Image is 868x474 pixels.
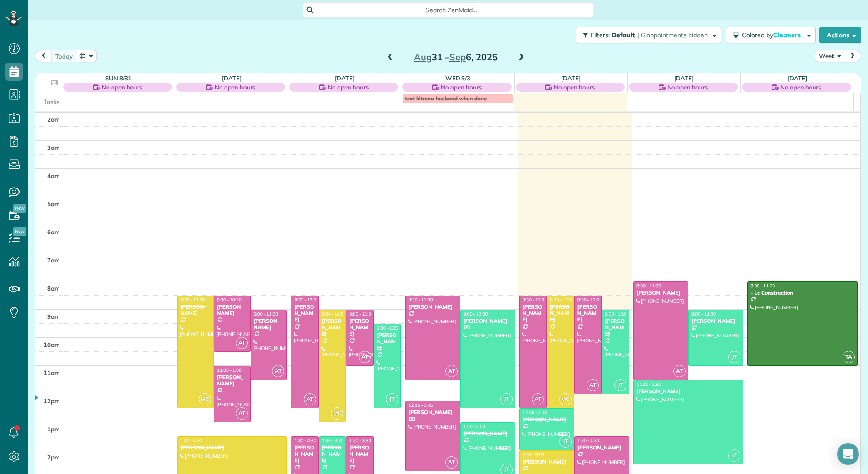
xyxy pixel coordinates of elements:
[180,438,202,444] span: 1:30 - 4:30
[217,304,248,317] div: [PERSON_NAME]
[673,365,686,377] span: AT
[294,444,316,464] div: [PERSON_NAME]
[47,228,60,236] span: 6am
[691,318,740,324] div: [PERSON_NAME]
[304,393,316,405] span: AT
[294,438,316,444] span: 1:30 - 4:30
[414,51,432,63] span: Aug
[399,52,513,62] h2: 31 – 6, 2025
[559,435,572,448] span: JT
[577,444,626,451] div: [PERSON_NAME]
[180,297,205,303] span: 8:30 - 12:30
[561,74,581,82] a: [DATE]
[102,83,143,92] span: No open hours
[532,393,544,405] span: AT
[780,83,821,92] span: No open hours
[322,311,344,317] span: 9:00 - 1:00
[463,430,513,437] div: [PERSON_NAME]
[44,341,60,348] span: 10am
[386,393,398,405] span: JT
[464,424,485,430] span: 1:00 - 3:00
[349,444,371,464] div: [PERSON_NAME]
[522,459,572,465] div: [PERSON_NAME]
[44,397,60,405] span: 12pm
[637,31,708,39] span: | 6 appointments hidden
[691,311,716,317] span: 9:00 - 11:00
[612,31,636,39] span: Default
[322,438,344,444] span: 1:30 - 3:30
[674,74,694,82] a: [DATE]
[47,116,60,123] span: 2am
[750,283,775,289] span: 8:00 - 11:00
[215,83,256,92] span: No open hours
[408,304,458,310] div: [PERSON_NAME]
[577,304,599,323] div: [PERSON_NAME]
[591,31,610,39] span: Filters:
[222,74,242,82] a: [DATE]
[377,325,401,331] span: 9:30 - 12:30
[105,74,132,82] a: Sun 8/31
[236,407,248,420] span: AT
[217,374,248,387] div: [PERSON_NAME]
[253,318,285,331] div: [PERSON_NAME]
[217,367,242,373] span: 11:00 - 1:00
[254,311,278,317] span: 9:00 - 11:30
[449,51,466,63] span: Sep
[773,31,802,39] span: Cleaners
[180,444,284,451] div: [PERSON_NAME]
[523,410,547,415] span: 12:30 - 2:00
[376,332,399,351] div: [PERSON_NAME]
[47,144,60,151] span: 3am
[180,304,211,317] div: [PERSON_NAME]
[44,369,60,376] span: 11am
[272,365,284,377] span: AT
[500,393,513,405] span: JT
[405,95,487,102] span: text kitrena husband when done
[349,311,374,317] span: 9:00 - 11:00
[667,83,708,92] span: No open hours
[728,449,740,462] span: JT
[604,318,626,337] div: [PERSON_NAME]
[47,285,60,292] span: 8am
[349,318,371,337] div: [PERSON_NAME]
[742,31,804,39] span: Colored by
[464,311,488,317] span: 9:00 - 12:30
[577,297,602,303] span: 8:30 - 12:00
[441,83,482,92] span: No open hours
[550,297,574,303] span: 8:30 - 12:30
[523,297,547,303] span: 8:30 - 12:30
[47,454,60,461] span: 2pm
[522,416,572,423] div: [PERSON_NAME]
[523,452,544,458] span: 2:00 - 5:00
[294,304,316,323] div: [PERSON_NAME]
[335,74,355,82] a: [DATE]
[359,351,371,363] span: AT
[750,290,855,296] div: - Lc Construction
[445,365,458,377] span: AT
[576,27,721,43] button: Filters: Default | 6 appointments hidden
[726,27,816,43] button: Colored byCleaners
[788,74,807,82] a: [DATE]
[328,83,369,92] span: No open hours
[587,379,599,391] span: AT
[549,304,572,323] div: [PERSON_NAME]
[47,313,60,320] span: 9am
[13,227,26,236] span: New
[199,393,211,405] span: MC
[349,438,371,444] span: 1:30 - 3:30
[844,50,861,62] button: next
[843,351,855,363] span: TA
[321,444,344,464] div: [PERSON_NAME]
[47,172,60,179] span: 4am
[636,388,740,395] div: [PERSON_NAME]
[463,318,513,324] div: [PERSON_NAME]
[815,50,845,62] button: Week
[217,297,242,303] span: 8:30 - 10:30
[445,456,458,469] span: AT
[321,318,344,337] div: [PERSON_NAME]
[294,297,319,303] span: 8:30 - 12:30
[47,257,60,264] span: 7am
[577,438,599,444] span: 1:30 - 4:30
[47,425,60,433] span: 1pm
[728,351,740,363] span: JT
